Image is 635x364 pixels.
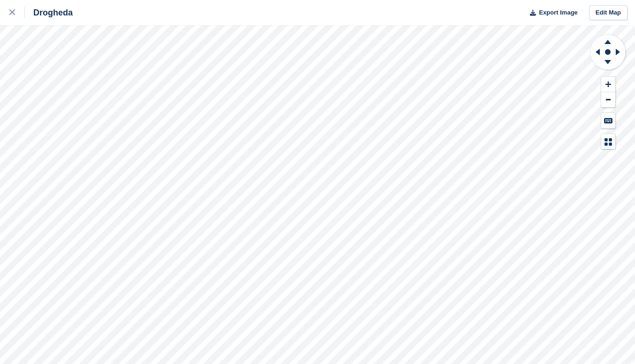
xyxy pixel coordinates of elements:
[601,113,615,128] button: Keyboard Shortcuts
[601,77,615,92] button: Zoom In
[524,5,578,21] button: Export Image
[601,134,615,149] button: Map Legend
[589,5,627,21] a: Edit Map
[25,7,73,18] div: Drogheda
[601,92,615,108] button: Zoom Out
[539,8,577,17] span: Export Image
